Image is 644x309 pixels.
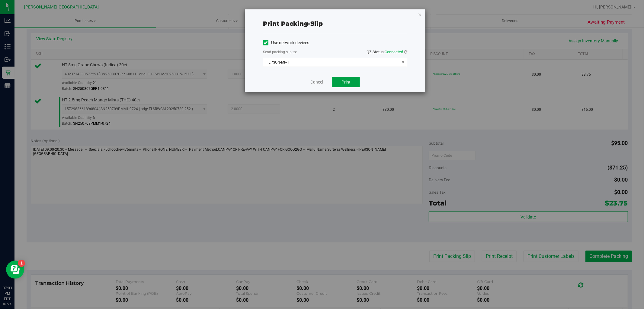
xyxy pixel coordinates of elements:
span: EPSON-MR-T [263,58,399,67]
button: Print [332,77,360,87]
span: Print packing-slip [263,20,323,27]
span: Connected [385,50,403,54]
span: select [399,58,407,67]
span: Print [341,80,351,84]
label: Use network devices [263,40,309,46]
span: QZ Status: [367,50,407,54]
iframe: Resource center unread badge [18,260,25,267]
label: Send packing-slip to: [263,49,297,55]
a: Cancel [310,79,323,85]
iframe: Resource center [6,261,24,279]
